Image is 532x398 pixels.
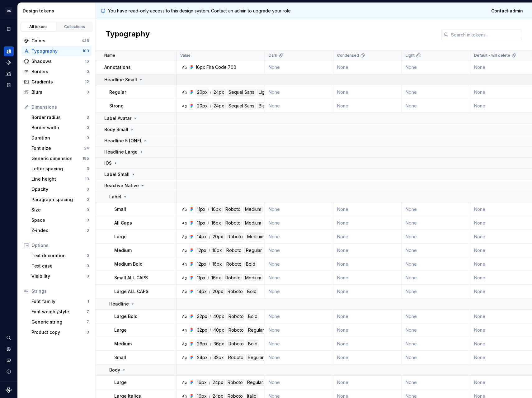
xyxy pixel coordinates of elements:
[244,247,263,254] div: Regular
[87,187,89,192] div: 0
[210,340,211,347] div: /
[209,261,210,268] div: /
[29,215,92,225] a: Space0
[195,247,208,254] div: 12px
[402,376,470,389] td: None
[211,233,225,240] div: 20px
[31,176,85,182] div: Line height
[31,89,87,95] div: Blurs
[4,355,14,365] div: Contact support
[226,379,244,386] div: Roboto
[265,323,333,337] td: None
[402,60,470,74] td: None
[195,340,209,347] div: 26px
[114,288,148,295] p: Large ALL CAPS
[182,380,187,385] div: Ag
[333,271,402,285] td: None
[104,160,112,166] p: iOS
[195,220,207,226] div: 11px
[31,166,87,172] div: Letter spacing
[31,273,87,279] div: Visibility
[104,182,139,189] p: Reactive Native
[114,220,132,226] p: All Caps
[246,379,265,386] div: Regular
[6,387,12,393] svg: Supernova Logo
[182,289,187,294] div: Ag
[4,344,14,354] a: Settings
[195,64,205,70] div: 16px
[4,333,14,343] div: Search ⌘K
[195,261,208,268] div: 12px
[265,376,333,389] td: None
[87,309,89,314] div: 7
[31,125,87,131] div: Border width
[104,64,131,70] p: Annotations
[4,46,14,56] div: Design tokens
[87,115,89,120] div: 3
[114,313,138,320] p: Large Bold
[114,261,143,267] p: Medium Bold
[265,85,333,99] td: None
[210,313,211,320] div: /
[246,288,258,295] div: Bold
[31,197,87,203] div: Paragraph spacing
[195,274,207,281] div: 11px
[4,80,14,90] div: Storybook stories
[29,164,92,174] a: Letter spacing3
[210,220,223,226] div: 16px
[84,146,89,151] div: 24
[29,133,92,143] a: Duration0
[182,328,187,333] div: Ag
[210,102,211,109] div: /
[210,354,211,361] div: /
[4,69,14,79] div: Assets
[31,155,82,162] div: Generic dimension
[195,102,209,109] div: 20px
[265,285,333,298] td: None
[227,340,245,347] div: Roboto
[224,274,242,281] div: Roboto
[225,247,243,254] div: Roboto
[104,138,141,144] p: Headline 5 (ONE)
[31,207,87,213] div: Size
[31,79,85,85] div: Gradients
[31,242,89,249] div: Options
[210,327,211,334] div: /
[246,354,265,361] div: Regular
[21,77,92,87] a: Gradients12
[211,288,225,295] div: 20px
[87,228,89,233] div: 0
[29,327,92,337] a: Product copy0
[29,195,92,205] a: Paragraph spacing0
[265,310,333,323] td: None
[87,253,89,258] div: 0
[182,248,187,253] div: Ag
[212,89,226,96] div: 24px
[109,89,126,95] p: Regular
[114,354,126,361] p: Small
[333,230,402,244] td: None
[402,285,470,298] td: None
[402,351,470,364] td: None
[31,186,87,192] div: Opacity
[211,261,224,268] div: 16px
[87,90,89,95] div: 0
[31,38,82,44] div: Colors
[23,24,54,29] div: All tokens
[109,103,124,109] p: Strong
[87,274,89,279] div: 0
[23,8,93,14] div: Design tokens
[82,156,89,161] div: 195
[29,174,92,184] a: Line height13
[211,247,224,254] div: 16px
[243,206,263,213] div: Medium
[257,89,282,96] div: Light Head
[265,60,333,74] td: None
[109,194,121,200] p: Label
[247,340,259,347] div: Bold
[227,102,256,109] div: Sequel Sans
[247,313,259,320] div: Bold
[227,354,245,361] div: Roboto
[31,217,87,223] div: Space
